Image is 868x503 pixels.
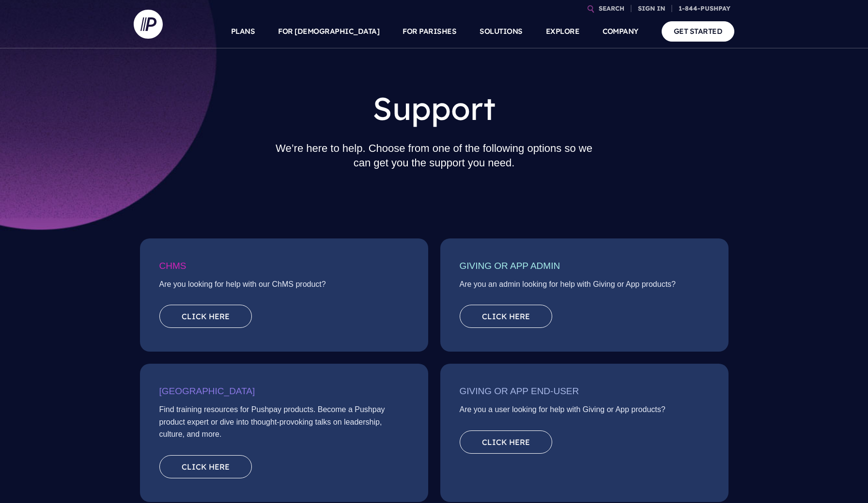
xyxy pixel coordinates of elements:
p: Are you a user looking for help with Giving or App products? [460,403,709,421]
a: PLANS [231,15,255,48]
a: Click here [159,305,252,328]
h3: ChMS [159,258,409,278]
span: [GEOGRAPHIC_DATA] [159,386,255,396]
a: SOLUTIONS [480,15,523,48]
h1: Support [266,83,601,133]
p: Are you looking for help with our ChMS product? [159,278,409,296]
a: Click here [460,305,552,328]
h2: We’re here to help. Choose from one of the following options so we can get you the support you need. [266,133,601,178]
p: Find training resources for Pushpay products. Become a Pushpay product expert or dive into though... [159,403,409,445]
h3: Giving or App End-User [460,383,709,403]
a: FOR PARISHES [403,15,456,48]
a: GET STARTED [662,21,735,41]
a: Click here [159,455,252,478]
a: FOR [DEMOGRAPHIC_DATA] [278,15,379,48]
a: Click here [460,430,552,454]
p: Are you an admin looking for help with Giving or App products? [460,278,709,296]
a: COMPANY [603,15,638,48]
h3: Giving or App Admin [460,258,709,278]
a: EXPLORE [546,15,580,48]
